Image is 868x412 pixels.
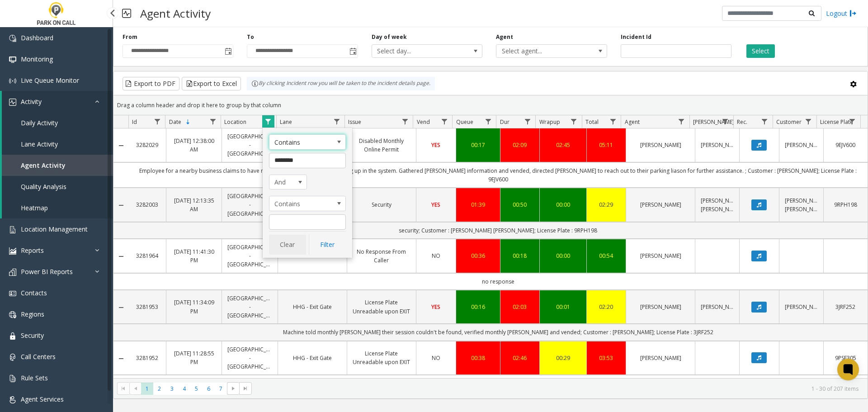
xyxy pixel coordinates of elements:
[348,45,358,57] span: Toggle popup
[113,304,128,311] a: Collapse Details
[737,118,747,126] span: Rec.
[224,118,246,126] span: Location
[21,374,48,382] span: Rule Sets
[21,246,44,255] span: Reports
[9,247,16,255] img: 'icon'
[506,200,534,209] a: 00:50
[462,303,495,311] div: 00:16
[151,115,163,128] a: Id Filter Menu
[113,355,128,362] a: Collapse Details
[632,354,689,362] a: [PERSON_NAME]
[178,383,190,395] span: Page 4
[592,141,621,149] div: 05:11
[462,141,495,149] div: 00:17
[227,294,272,320] a: [GEOGRAPHIC_DATA] - [GEOGRAPHIC_DATA]
[545,141,580,149] a: 02:45
[172,247,217,265] a: [DATE] 11:41:30 PM
[9,396,16,403] img: 'icon'
[113,253,128,260] a: Collapse Details
[759,115,771,128] a: Rec. Filter Menu
[2,133,113,155] a: Lane Activity
[269,235,306,255] button: Clear
[785,196,818,213] a: [PERSON_NAME] [PERSON_NAME]
[21,55,53,63] span: Monitoring
[2,197,113,218] a: Heatmap
[215,383,227,395] span: Page 7
[496,45,585,57] span: Select agent...
[506,303,534,311] a: 02:03
[153,383,165,395] span: Page 2
[239,382,251,395] span: Go to the last page
[506,354,534,362] a: 02:46
[567,115,580,128] a: Wrapup Filter Menu
[257,385,859,393] kendo-pager-info: 1 - 30 of 207 items
[438,115,450,128] a: Vend Filter Menu
[9,375,16,382] img: 'icon'
[21,140,58,148] span: Lane Activity
[269,153,346,168] input: Location Filter
[169,118,181,126] span: Date
[372,45,460,57] span: Select day...
[269,214,346,230] input: Location Filter
[136,2,215,24] h3: Agent Activity
[2,112,113,133] a: Daily Activity
[21,76,79,85] span: Live Queue Monitor
[21,182,66,191] span: Quality Analysis
[141,383,153,395] span: Page 1
[829,141,862,149] a: 9EJV600
[9,311,16,318] img: 'icon'
[247,33,254,41] label: To
[21,395,64,403] span: Agent Services
[422,141,450,149] a: YES
[269,196,346,211] span: Location Filter Operators
[2,176,113,197] a: Quality Analysis
[134,303,160,311] a: 3281953
[21,267,73,276] span: Power BI Reports
[21,310,44,318] span: Regions
[283,303,341,311] a: HHG - Exit Gate
[545,303,580,311] a: 00:01
[330,115,343,128] a: Lane Filter Menu
[9,77,16,85] img: 'icon'
[134,141,160,149] a: 3282029
[353,200,410,209] a: Security
[506,141,534,149] a: 02:09
[776,118,802,126] span: Customer
[21,204,48,212] span: Heatmap
[456,118,473,126] span: Queue
[353,247,410,265] a: No Response From Caller
[462,354,495,362] div: 00:38
[9,332,16,340] img: 'icon'
[592,200,621,209] div: 02:29
[134,251,160,260] a: 3281964
[128,273,868,290] td: no response
[203,383,215,395] span: Page 6
[545,354,580,362] a: 00:29
[9,354,16,361] img: 'icon'
[230,385,237,392] span: Go to the next page
[280,118,292,126] span: Lane
[309,235,346,255] button: Filter
[227,382,239,395] span: Go to the next page
[132,118,137,126] span: Id
[182,77,241,90] button: Export to Excel
[462,251,495,260] a: 00:36
[21,289,47,297] span: Contacts
[431,303,440,311] span: YES
[846,115,859,128] a: License Plate Filter Menu
[190,383,203,395] span: Page 5
[353,298,410,315] a: License Plate Unreadable upon EXIT
[820,118,853,126] span: License Plate
[113,142,128,149] a: Collapse Details
[247,77,435,90] div: By clicking Incident row you will be taken to the incident details page.
[348,118,361,126] span: Issue
[432,354,440,362] span: NO
[353,137,410,154] a: Disabled Monthly Online Permit
[269,175,307,190] span: Location Filter Logic
[122,2,131,24] img: pageIcon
